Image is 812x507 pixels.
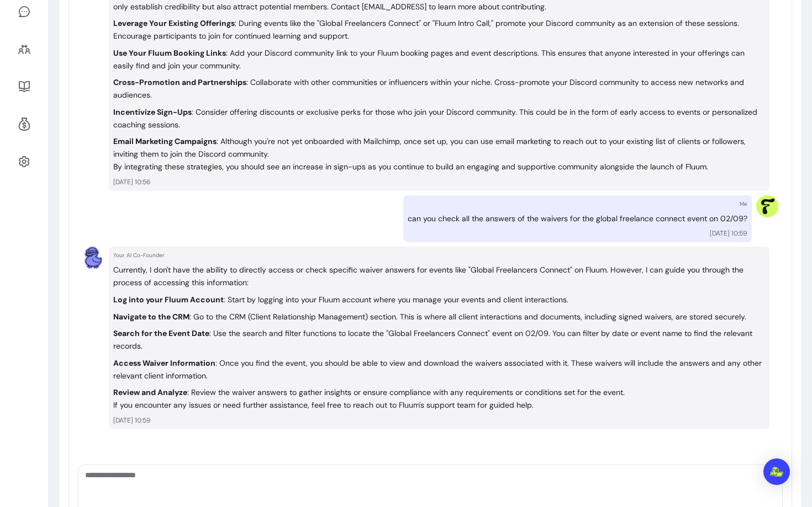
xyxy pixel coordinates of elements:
[113,107,757,130] p: : Consider offering discounts or exclusive perks for those who join your Discord community. This ...
[13,36,35,62] a: Clients
[113,312,746,322] p: : Go to the CRM (Client Relationship Management) section. This is where all client interactions a...
[113,387,625,397] p: : Review the waiver answers to gather insights or ensure compliance with any requirements or cond...
[113,312,189,322] strong: Navigate to the CRM
[756,195,778,217] img: Provider image
[13,73,35,100] a: Resources
[113,358,215,368] strong: Access Waiver Information
[113,399,765,412] p: If you encounter any issues or need further assistance, feel free to reach out to Fluum's support...
[82,247,104,269] img: AI Co-Founder avatar
[113,295,224,305] strong: Log into your Fluum Account
[113,387,187,397] strong: Review and Analyze
[763,458,790,485] div: Open Intercom Messenger
[113,328,752,351] p: : Use the search and filter functions to locate the "Global Freelancers Connect" event on 02/09. ...
[113,136,217,146] strong: Email Marketing Campaigns
[113,295,568,305] p: : Start by logging into your Fluum account where you manage your events and client interactions.
[113,77,246,87] strong: Cross-Promotion and Partnerships
[113,18,739,41] p: : During events like the "Global Freelancers Connect" or "Fluum Intro Call," promote your Discord...
[113,358,762,381] p: : Once you find the event, you should be able to view and download the waivers associated with it...
[85,469,776,503] textarea: Ask me anything...
[113,18,235,28] strong: Leverage Your Existing Offerings
[113,161,765,173] p: By integrating these strategies, you should see an increase in sign-ups as you continue to build ...
[113,328,209,338] strong: Search for the Event Date
[13,148,35,175] a: Settings
[113,136,746,159] p: : Although you're not yet onboarded with Mailchimp, once set up, you can use email marketing to r...
[710,229,747,238] p: [DATE] 10:59
[13,111,35,137] a: Refer & Earn
[113,107,192,117] strong: Incentivize Sign-Ups
[113,77,744,100] p: : Collaborate with other communities or influencers within your niche. Cross-promote your Discord...
[113,178,765,186] p: [DATE] 10:56
[113,264,765,289] p: Currently, I don't have the ability to directly access or check specific waiver answers for event...
[408,212,747,225] p: can you check all the answers of the waivers for the global freelance connect event on 02/09?
[113,251,765,259] p: Your AI Co-Founder
[740,200,747,208] p: Me
[113,416,765,425] p: [DATE] 10:59
[113,48,226,58] strong: Use Your Fluum Booking Links
[113,48,745,71] p: : Add your Discord community link to your Fluum booking pages and event descriptions. This ensure...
